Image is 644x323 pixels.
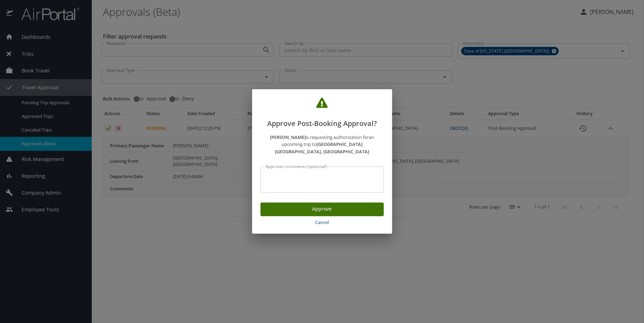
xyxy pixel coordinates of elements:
[266,205,378,213] span: Approve
[261,216,384,229] button: Cancel
[275,141,369,155] strong: [GEOGRAPHIC_DATA] [GEOGRAPHIC_DATA], [GEOGRAPHIC_DATA]
[263,218,381,226] span: Cancel
[261,203,384,216] button: Approve
[261,98,384,129] h2: Approve Post-Booking Approval?
[261,134,384,155] p: is requesting authorization for an upcoming trip to
[270,134,306,140] strong: [PERSON_NAME]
